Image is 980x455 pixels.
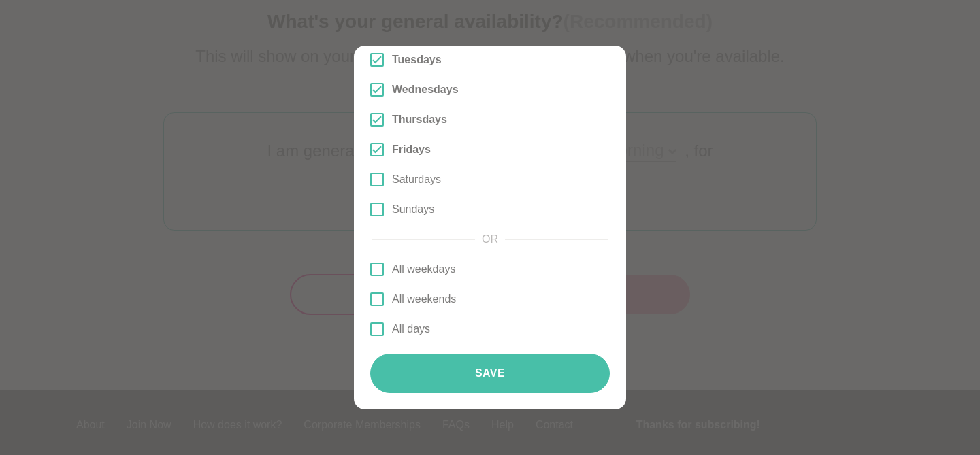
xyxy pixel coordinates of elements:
[392,112,447,128] p: Thursdays
[370,354,610,393] button: Save
[392,82,459,98] p: Wednesdays
[392,261,455,277] p: All weekdays
[392,291,456,307] p: All weekends
[392,321,430,337] p: All days
[392,52,442,68] p: Tuesdays
[365,231,615,248] div: OR
[392,171,441,188] p: Saturdays
[392,141,431,158] p: Fridays
[392,201,434,218] p: Sundays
